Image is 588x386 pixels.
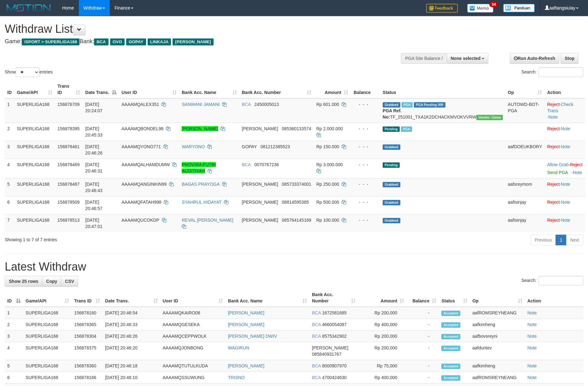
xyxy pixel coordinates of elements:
a: Send PGA [547,170,567,175]
span: BCA [242,162,251,167]
td: AAAAMQSSUWUNG [160,372,226,383]
span: Grabbed [383,218,400,223]
td: aafDOEUKBORY [505,141,545,159]
span: Copy 081212385523 to clipboard [261,144,290,149]
td: 156878375 [72,342,103,360]
span: Copy 2450005013 to clipboard [254,102,279,107]
span: [DATE] 20:46:43 [85,182,103,193]
span: Copy 8000907970 to clipboard [322,363,347,368]
span: PGA Pending [414,102,445,108]
span: Pending [383,162,400,168]
span: None selected [451,56,481,61]
td: SUPERLIGA168 [23,307,72,319]
span: [DATE] 20:46:26 [85,144,103,155]
td: SUPERLIGA168 [14,159,55,178]
td: · [544,196,585,214]
td: · [544,123,585,141]
span: Copy 1672581685 to clipboard [322,310,347,315]
td: aafisinjay [505,214,545,232]
span: Accepted [441,311,460,316]
th: Date Trans.: activate to sort column ascending [103,289,160,307]
a: Reject [547,126,560,131]
a: Note [527,375,537,380]
span: [DATE] 20:47:01 [85,218,103,229]
a: Next [566,235,583,245]
th: Trans ID: activate to sort column ascending [72,289,103,307]
span: Copy 08814595385 to clipboard [282,200,309,205]
th: ID [5,80,14,98]
td: [DATE] 20:46:18 [103,360,160,372]
span: Rp 150.000 [316,144,339,149]
th: Game/API: activate to sort column ascending [23,289,72,307]
td: AAAAMQGESEKA [160,319,226,330]
td: 5 [5,178,14,196]
a: Previous [531,235,556,245]
a: Reject [570,162,583,167]
td: SUPERLIGA168 [23,360,72,372]
span: Copy [46,279,57,284]
span: BCA [242,102,251,107]
th: User ID: activate to sort column ascending [119,80,179,98]
span: Rp 601.000 [316,102,339,107]
td: SUPERLIGA168 [14,214,55,232]
td: 7 [5,214,14,232]
span: AAAAMQALEX351 [121,102,159,107]
th: Status [380,80,505,98]
a: SYAHRUL HIDAYAT [182,200,221,205]
span: [PERSON_NAME] [242,126,278,131]
div: - - - [353,181,378,187]
span: Accepted [441,322,460,328]
a: Check Trans [547,102,573,113]
td: Rp 75,000 [358,360,407,372]
td: - [407,372,439,383]
td: aafROMSREYNEANG [470,307,525,319]
span: 156878487 [57,182,79,187]
a: WARYONO [182,144,205,149]
td: AAAAMQTUTULKUDA [160,360,226,372]
td: Rp 200,000 [358,342,407,360]
th: Status: activate to sort column ascending [439,289,470,307]
th: Bank Acc. Number: activate to sort column ascending [239,80,314,98]
a: Reject [547,144,560,149]
span: Pending [383,126,400,132]
span: CSV [65,279,74,284]
a: CSV [61,276,78,287]
th: Bank Acc. Name: activate to sort column ascending [226,289,309,307]
div: - - - [353,199,378,205]
td: - [407,319,439,330]
a: Reject [547,102,560,107]
span: 156878395 [57,126,79,131]
td: 156878360 [72,360,103,372]
span: Copy 4700424630 to clipboard [322,375,347,380]
a: [PERSON_NAME] [228,310,264,315]
span: Grabbed [383,200,400,205]
a: Allow Grab [547,162,568,167]
span: Accepted [441,364,460,369]
a: Note [561,218,570,223]
span: · [547,162,570,167]
td: Rp 400,000 [358,372,407,383]
span: Copy 085764145169 to clipboard [282,218,311,223]
td: AAAAMQJONBONG [160,342,226,360]
span: Accepted [441,346,460,351]
td: [DATE] 20:46:10 [103,372,160,383]
span: Marked by aafheankoy [401,126,412,132]
th: Op: activate to sort column ascending [470,289,525,307]
a: Reject [547,218,560,223]
td: Rp 200,000 [358,307,407,319]
td: aafduntev [470,342,525,360]
a: Copy [42,276,61,287]
span: [PERSON_NAME] [242,200,278,205]
th: Action [525,289,583,307]
a: TRISNO [228,375,245,380]
a: Note [527,334,537,339]
div: - - - [353,101,378,108]
td: SUPERLIGA168 [14,141,55,159]
button: None selected [447,53,489,64]
th: ID: activate to sort column descending [5,289,23,307]
th: Bank Acc. Number: activate to sort column ascending [309,289,358,307]
td: AAAAMQKAIRO08 [160,307,226,319]
span: AAAAMQANGINKIN99 [121,182,167,187]
th: User ID: activate to sort column ascending [160,289,226,307]
span: Rp 3.000.000 [316,162,343,167]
